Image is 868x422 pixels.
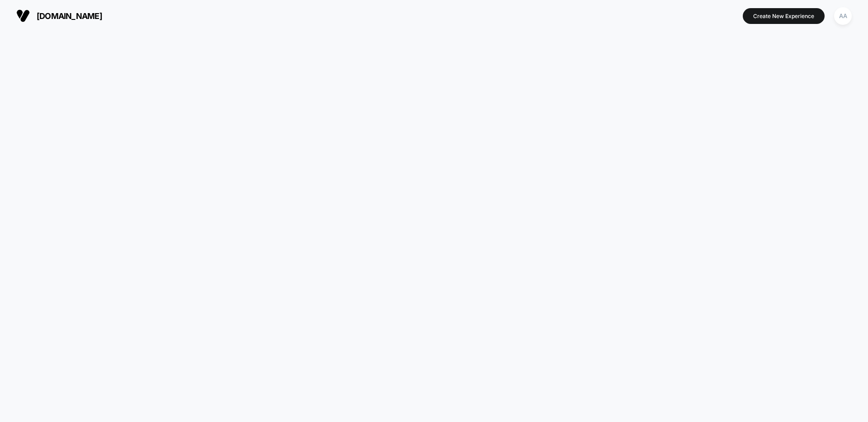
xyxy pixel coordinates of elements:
div: AA [834,7,852,25]
img: Visually logo [16,9,30,23]
span: [DOMAIN_NAME] [37,11,102,21]
button: Create New Experience [743,8,825,24]
button: [DOMAIN_NAME] [14,9,105,23]
button: AA [831,7,854,25]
